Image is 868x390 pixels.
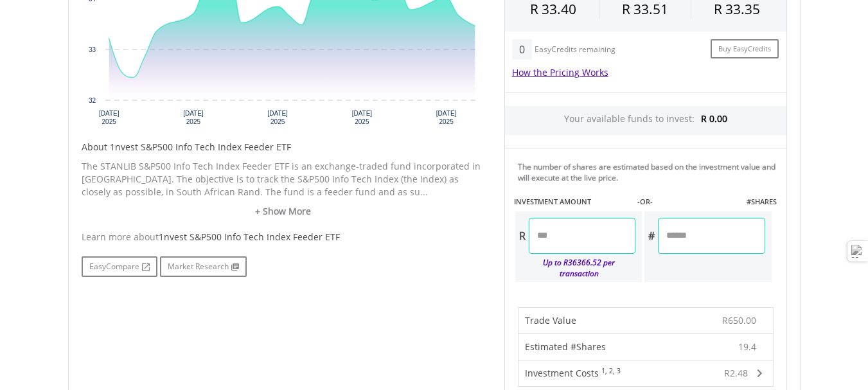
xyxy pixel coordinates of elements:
[525,341,606,353] span: Estimated #Shares
[515,218,529,254] div: R
[515,254,636,282] div: Up to R36366.52 per transaction
[738,341,756,353] span: 19.4
[159,231,340,243] span: 1nvest S&P500 Info Tech Index Feeder ETF
[601,366,621,375] sup: 1, 2, 3
[82,205,485,218] a: + Show More
[98,110,119,125] text: [DATE] 2025
[525,314,576,326] span: Trade Value
[701,112,727,125] span: R 0.00
[82,141,485,154] h5: About 1nvest S&P500 Info Tech Index Feeder ETF
[644,218,658,254] div: #
[512,66,608,78] a: How the Pricing Works
[82,231,485,244] div: Learn more about
[88,97,96,104] text: 32
[183,110,204,125] text: [DATE] 2025
[514,197,591,207] label: INVESTMENT AMOUNT
[747,197,777,207] label: #SHARES
[722,314,756,326] span: R650.00
[535,45,616,56] div: EasyCredits remaining
[512,39,532,60] div: 0
[160,256,247,277] a: Market Research
[351,110,372,125] text: [DATE] 2025
[518,161,781,183] div: The number of shares are estimated based on the investment value and will execute at the live price.
[525,367,599,379] span: Investment Costs
[505,106,786,135] div: Your available funds to invest:
[267,110,288,125] text: [DATE] 2025
[637,197,653,207] label: -OR-
[724,367,748,379] span: R2.48
[88,46,96,53] text: 33
[436,110,456,125] text: [DATE] 2025
[82,160,485,199] p: The STANLIB S&P500 Info Tech Index Feeder ETF is an exchange-traded fund incorporated in [GEOGRAP...
[82,256,157,277] a: EasyCompare
[711,39,779,59] a: Buy EasyCredits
